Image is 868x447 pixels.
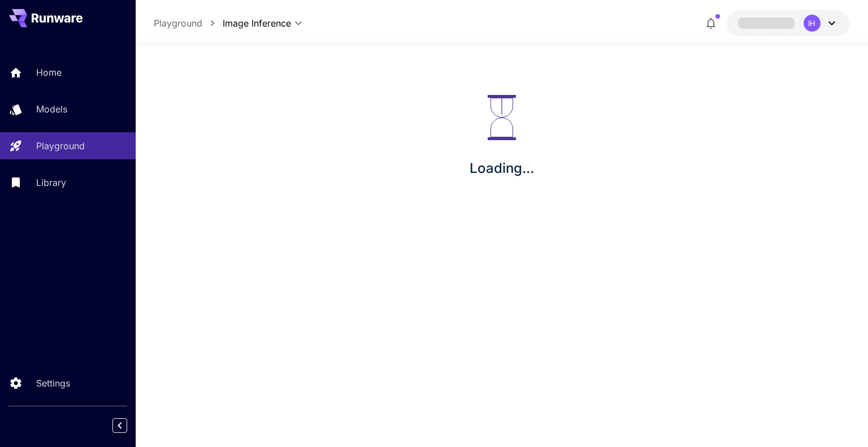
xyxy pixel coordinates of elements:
div: IH [804,15,821,32]
p: Library [36,176,66,189]
p: Playground [36,139,85,153]
button: IH [727,10,850,36]
p: Loading... [470,158,534,179]
span: Image Inference [223,16,291,30]
nav: breadcrumb [154,16,223,30]
p: Models [36,102,67,116]
div: Collapse sidebar [121,415,136,436]
button: Collapse sidebar [112,418,127,433]
p: Settings [36,376,70,390]
p: Home [36,66,62,79]
a: Playground [154,16,202,30]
